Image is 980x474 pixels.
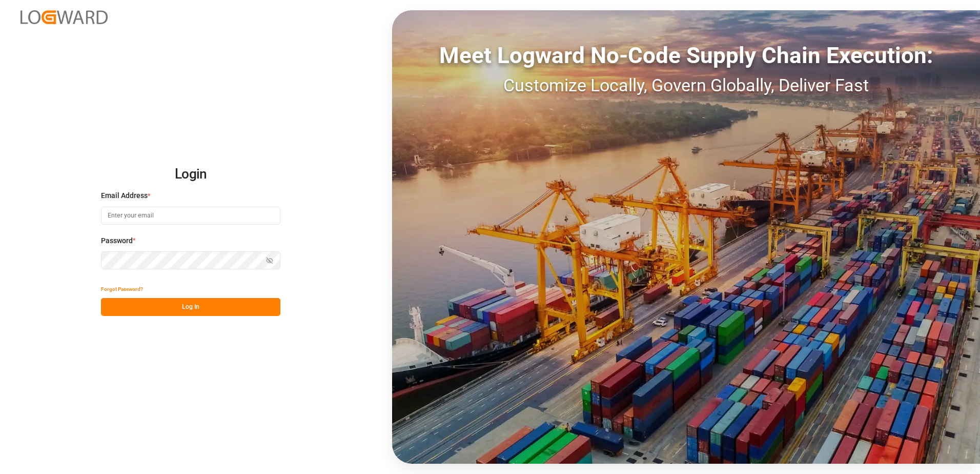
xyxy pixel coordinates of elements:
[101,298,280,316] button: Log In
[392,38,980,72] div: Meet Logward No-Code Supply Chain Execution:
[392,72,980,98] div: Customize Locally, Govern Globally, Deliver Fast
[21,10,108,24] img: Logward_new_orange.png
[101,207,280,225] input: Enter your email
[101,280,143,298] button: Forgot Password?
[101,235,133,246] span: Password
[101,190,148,201] span: Email Address
[101,158,280,191] h2: Login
